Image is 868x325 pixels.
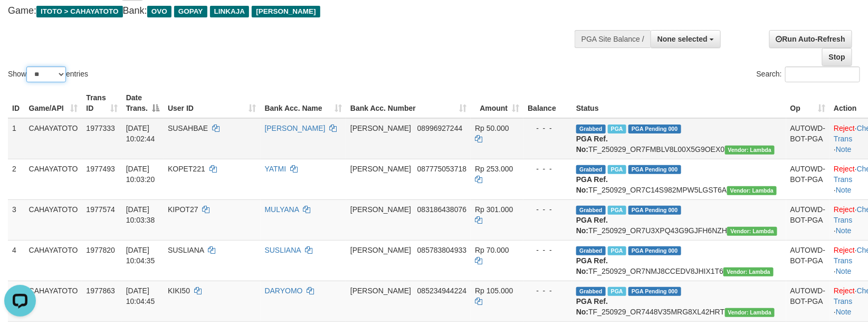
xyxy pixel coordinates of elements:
span: ITOTO > CAHAYATOTO [36,6,123,17]
span: Vendor URL: https://order7.1velocity.biz [727,186,777,195]
td: CAHAYATOTO [25,199,82,240]
td: TF_250929_OR7NMJ8CCEDV8JHIX1T6 [572,240,786,281]
span: 1977333 [86,124,115,132]
td: CAHAYATOTO [25,118,82,159]
th: Balance [523,88,572,118]
span: Marked by byjanggotawd2 [608,287,626,296]
span: Copy 083186438076 to clipboard [417,205,466,214]
a: MULYANA [265,205,299,214]
span: [PERSON_NAME] [350,205,411,214]
span: Rp 50.000 [475,124,509,132]
span: Vendor URL: https://order7.1velocity.biz [725,308,775,317]
span: OVO [147,6,171,17]
span: Copy 08996927244 to clipboard [417,124,463,132]
td: TF_250929_OR7448V35MRG8XL42HRT [572,281,786,321]
b: PGA Ref. No: [576,216,608,235]
span: Grabbed [576,206,606,215]
td: 1 [8,118,25,159]
td: CAHAYATOTO [25,159,82,199]
th: Bank Acc. Number: activate to sort column ascending [346,88,471,118]
a: Note [836,145,852,154]
span: SUSLIANA [168,246,204,254]
a: Stop [822,48,852,66]
b: PGA Ref. No: [576,256,608,275]
td: TF_250929_OR7C14S982MPW5LGST6A [572,159,786,199]
td: AUTOWD-BOT-PGA [786,240,830,281]
input: Search: [785,66,860,82]
div: - - - [528,123,568,133]
span: PGA Pending [628,287,681,296]
th: User ID: activate to sort column ascending [164,88,261,118]
span: KIPOT27 [168,205,198,214]
td: AUTOWD-BOT-PGA [786,281,830,321]
a: Reject [834,165,855,173]
span: [DATE] 10:04:35 [126,246,155,265]
div: - - - [528,164,568,174]
span: Marked by byjanggotawd2 [608,125,626,133]
span: [PERSON_NAME] [350,165,411,173]
th: Op: activate to sort column ascending [786,88,830,118]
span: Marked by byjanggotawd2 [608,246,626,255]
a: Run Auto-Refresh [769,30,852,48]
div: - - - [528,204,568,215]
span: PGA Pending [628,125,681,133]
span: [DATE] 10:03:38 [126,205,155,224]
a: YATMI [265,165,287,173]
span: [DATE] 10:04:45 [126,286,155,305]
th: Date Trans.: activate to sort column descending [122,88,164,118]
span: GOPAY [174,6,207,17]
td: TF_250929_OR7U3XPQ43G9GJFH6NZH [572,199,786,240]
span: Grabbed [576,125,606,133]
span: 1977574 [86,205,115,214]
span: Rp 70.000 [475,246,509,254]
th: Trans ID: activate to sort column ascending [82,88,121,118]
span: 1977493 [86,165,115,173]
td: 4 [8,240,25,281]
span: Rp 301.000 [475,205,513,214]
a: Note [836,226,852,235]
b: PGA Ref. No: [576,175,608,194]
span: KIKI50 [168,286,190,295]
th: Bank Acc. Name: activate to sort column ascending [261,88,346,118]
a: Reject [834,124,855,132]
span: Marked by byjanggotawd2 [608,206,626,215]
span: LINKAJA [210,6,250,17]
h4: Game: Bank: [8,6,568,16]
span: Marked by byjanggotawd2 [608,165,626,174]
span: Rp 253.000 [475,165,513,173]
td: AUTOWD-BOT-PGA [786,159,830,199]
a: SUSLIANA [265,246,301,254]
span: SUSAHBAE [168,124,208,132]
span: PGA Pending [628,246,681,255]
td: 2 [8,159,25,199]
div: PGA Site Balance / [575,30,651,48]
span: Grabbed [576,287,606,296]
b: PGA Ref. No: [576,135,608,154]
span: [PERSON_NAME] [252,6,320,17]
td: CAHAYATOTO [25,281,82,321]
th: ID [8,88,25,118]
th: Status [572,88,786,118]
span: [DATE] 10:02:44 [126,124,155,143]
span: Copy 087775053718 to clipboard [417,165,466,173]
a: Reject [834,205,855,214]
span: Copy 085783804933 to clipboard [417,246,466,254]
td: 3 [8,199,25,240]
span: None selected [657,35,708,43]
span: [PERSON_NAME] [350,286,411,295]
a: Note [836,186,852,194]
td: AUTOWD-BOT-PGA [786,118,830,159]
span: [PERSON_NAME] [350,246,411,254]
select: Showentries [26,66,66,82]
button: None selected [651,30,721,48]
span: 1977820 [86,246,115,254]
td: CAHAYATOTO [25,240,82,281]
span: KOPET221 [168,165,205,173]
span: Grabbed [576,246,606,255]
label: Search: [757,66,860,82]
span: Vendor URL: https://order7.1velocity.biz [727,227,777,236]
a: DARYOMO [265,286,303,295]
div: - - - [528,285,568,296]
th: Game/API: activate to sort column ascending [25,88,82,118]
td: TF_250929_OR7FMBLV8L00X5G9OEX0 [572,118,786,159]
